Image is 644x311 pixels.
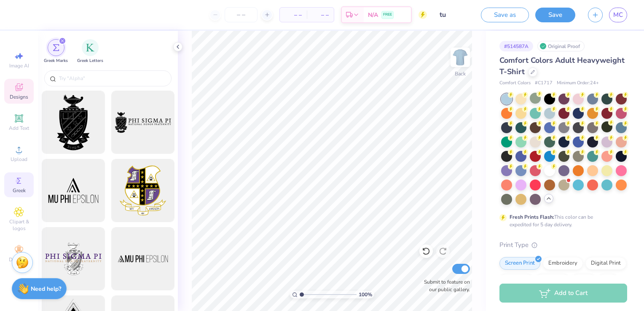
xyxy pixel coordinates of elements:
span: FREE [383,12,392,18]
span: # C1717 [535,80,553,87]
label: Submit to feature on our public gallery. [419,278,470,293]
span: Minimum Order: 24 + [557,80,599,87]
span: Comfort Colors [499,80,531,87]
a: MC [609,8,627,22]
span: – – [285,11,302,19]
input: – – [225,7,258,22]
div: Back [455,70,466,78]
span: 100 % [359,291,372,298]
div: Foil [598,274,618,287]
span: Add Text [9,125,29,131]
span: Upload [11,156,27,163]
strong: Fresh Prints Flash: [510,214,554,220]
div: Print Type [499,240,627,250]
img: Back [452,49,469,66]
span: Decorate [9,256,29,263]
img: Greek Marks Image [53,44,59,51]
button: filter button [44,39,68,64]
span: Comfort Colors Adult Heavyweight T-Shirt [499,55,625,77]
div: Screen Print [499,257,540,270]
button: Save as [481,8,529,22]
button: Save [535,8,575,22]
img: Greek Letters Image [86,43,94,52]
div: Vinyl [572,274,596,287]
button: filter button [77,39,103,64]
div: This color can be expedited for 5 day delivery. [510,213,613,228]
div: Transfers [536,274,569,287]
div: # 514587A [499,41,533,51]
span: MC [613,10,623,20]
span: Designs [10,94,28,100]
span: Clipart & logos [4,218,34,232]
input: Untitled Design [433,6,475,23]
span: Greek Marks [44,58,68,64]
span: Greek [13,187,26,194]
div: Applique [499,274,533,287]
span: N/A [368,11,378,19]
div: Original Proof [537,41,585,51]
span: Image AI [9,62,29,69]
span: – – [312,11,329,19]
div: Embroidery [543,257,583,270]
div: filter for Greek Letters [77,39,103,64]
div: filter for Greek Marks [44,39,68,64]
div: Digital Print [585,257,626,270]
span: Greek Letters [77,58,103,64]
input: Try "Alpha" [58,74,166,83]
strong: Need help? [31,285,61,293]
